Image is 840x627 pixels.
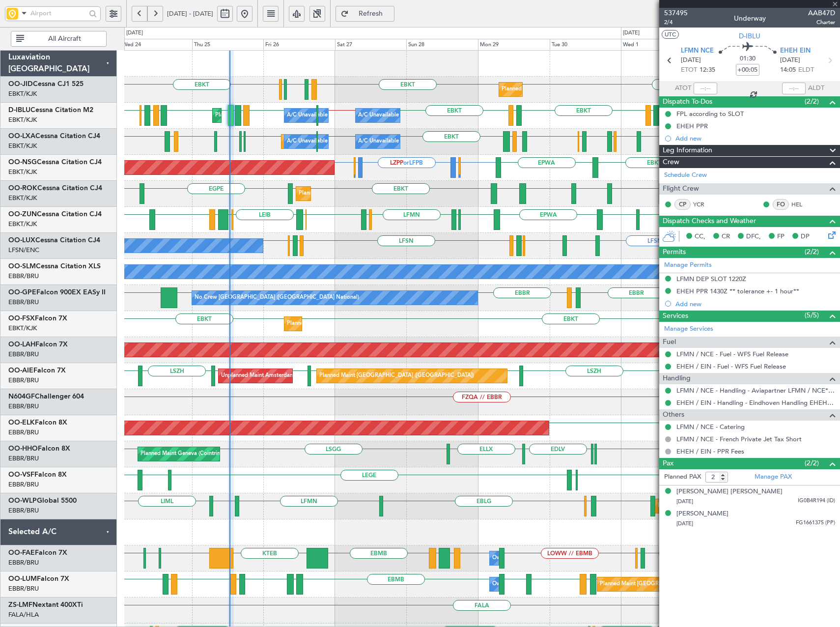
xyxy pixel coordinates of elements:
span: OO-ROK [8,185,37,192]
span: 01:30 [740,54,756,64]
span: OO-ZUN [8,211,37,218]
div: Planned Maint Kortrijk-[GEOGRAPHIC_DATA] [299,186,413,201]
button: UTC [662,30,679,39]
a: OO-WLPGlobal 5500 [8,497,77,504]
div: Owner Melsbroek Air Base [492,551,559,566]
span: 14:05 [780,65,796,75]
span: OO-LAH [8,341,35,348]
span: AAB47D [808,8,835,18]
div: LFMN DEP SLOT 1220Z [676,275,746,283]
span: Charter [808,18,835,27]
a: EBBR/BRU [8,272,39,281]
a: OO-FSXFalcon 7X [8,315,67,322]
span: (5/5) [805,310,819,320]
a: OO-LXACessna Citation CJ4 [8,133,100,140]
span: OO-AIE [8,367,33,374]
span: [DATE] [681,56,701,65]
a: EBKT/KJK [8,324,37,333]
a: Manage Permits [664,260,712,270]
div: Planned Maint Kortrijk-[GEOGRAPHIC_DATA] [287,316,401,331]
a: EBKT/KJK [8,89,37,98]
div: FO [773,199,789,210]
a: OO-SLMCessna Citation XLS [8,263,101,270]
a: EBKT/KJK [8,168,37,176]
span: Dispatch Checks and Weather [663,216,756,227]
div: CP [674,199,691,210]
a: EBBR/BRU [8,402,39,411]
a: EBBR/BRU [8,558,39,567]
a: LFMN / NCE - Handling - Aviapartner LFMN / NCE*****MY HANDLING**** [676,386,835,395]
span: Services [663,311,688,322]
span: Permits [663,247,686,258]
span: OO-LUX [8,237,35,244]
div: Planned Maint [GEOGRAPHIC_DATA] ([GEOGRAPHIC_DATA]) [319,369,474,383]
a: OO-VSFFalcon 8X [8,471,67,478]
span: All Aircraft [26,35,103,42]
div: Add new [675,134,835,142]
a: EBBR/BRU [8,454,39,463]
span: Refresh [351,10,391,17]
span: 2/4 [664,18,688,27]
span: OO-GPE [8,289,36,296]
span: (2/2) [805,247,819,257]
div: Sun 28 [406,39,478,51]
span: Handling [663,373,691,384]
span: N604GF [8,393,35,400]
span: D-IBLU [8,107,30,114]
a: D-IBLUCessna Citation M2 [8,107,93,114]
span: (2/2) [805,458,819,468]
a: OO-LUXCessna Citation CJ4 [8,237,100,244]
a: EBBR/BRU [8,584,39,593]
span: [DATE] [676,498,693,505]
div: Planned Maint Kortrijk-[GEOGRAPHIC_DATA] [502,82,616,97]
span: Crew [663,157,679,168]
a: OO-NSGCessna Citation CJ4 [8,159,102,166]
button: All Aircraft [11,31,107,47]
span: OO-WLP [8,497,37,504]
div: [DATE] [623,29,640,37]
a: EHEH / EIN - Fuel - WFS Fuel Release [676,362,786,370]
button: Refresh [336,6,394,22]
div: [PERSON_NAME] [PERSON_NAME] [676,487,783,497]
a: EBKT/KJK [8,194,37,202]
div: [PERSON_NAME] [676,509,728,519]
span: OO-HHO [8,445,38,452]
span: OO-ELK [8,419,35,426]
span: OO-NSG [8,159,37,166]
a: EBBR/BRU [8,298,39,307]
div: Planned Maint [GEOGRAPHIC_DATA] ([GEOGRAPHIC_DATA] National) [600,577,778,592]
div: Underway [734,13,766,24]
a: Manage PAX [755,472,792,482]
a: FALA/HLA [8,610,39,619]
a: EBBR/BRU [8,506,39,515]
a: LFMN / NCE - Fuel - WFS Fuel Release [676,350,788,358]
a: OO-FAEFalcon 7X [8,549,67,556]
span: ELDT [798,65,814,75]
a: OO-ROKCessna Citation CJ4 [8,185,102,192]
input: Airport [30,6,86,21]
span: CR [722,232,730,242]
div: Planned Maint Milan (Linate) [658,499,728,513]
a: ZS-LMFNextant 400XTi [8,601,83,608]
span: OO-VSF [8,471,34,478]
a: EHEH / EIN - Handling - Eindhoven Handling EHEH / EIN [676,399,835,407]
span: [DATE] - [DATE] [167,9,213,18]
a: OO-AIEFalcon 7X [8,367,66,374]
a: EBBR/BRU [8,376,39,385]
div: No Crew [GEOGRAPHIC_DATA] ([GEOGRAPHIC_DATA] National) [195,290,359,305]
span: Dispatch To-Dos [663,96,712,108]
a: EBBR/BRU [8,350,39,359]
div: A/C Unavailable [GEOGRAPHIC_DATA] ([GEOGRAPHIC_DATA] National) [287,108,470,123]
span: CC, [695,232,705,242]
div: EHEH PPR [676,122,708,130]
span: Fuel [663,337,676,348]
span: DP [801,232,810,242]
div: Owner Melsbroek Air Base [492,577,559,592]
span: FG1661375 (PP) [796,519,835,527]
span: LFMN NCE [681,46,714,56]
div: A/C Unavailable [358,134,399,149]
span: DFC, [746,232,761,242]
div: EHEH PPR 1430Z ** tolerance +- 1 hour** [676,287,799,295]
div: Planned Maint Nice ([GEOGRAPHIC_DATA]) [215,108,325,123]
a: OO-ELKFalcon 8X [8,419,67,426]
